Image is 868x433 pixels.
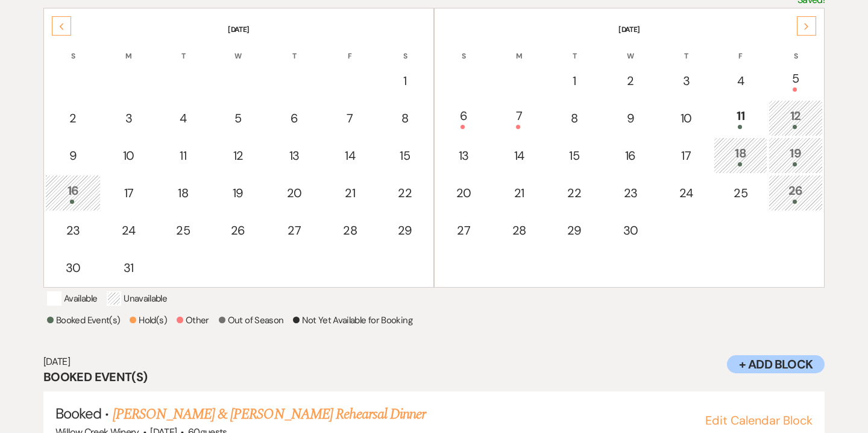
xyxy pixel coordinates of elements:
div: 12 [775,107,816,129]
div: 19 [218,184,259,202]
div: 2 [52,109,94,127]
div: 1 [385,72,426,90]
p: Hold(s) [130,313,167,327]
div: 23 [609,184,652,202]
div: 28 [499,221,539,239]
th: T [659,36,712,62]
div: 22 [385,184,426,202]
th: S [378,36,432,62]
div: 13 [273,147,315,165]
h3: Booked Event(s) [43,368,825,385]
div: 7 [499,107,539,129]
div: 14 [499,147,539,165]
th: M [102,36,155,62]
div: 18 [163,184,203,202]
div: 29 [385,221,426,239]
div: 6 [442,107,485,129]
div: 10 [108,147,148,165]
th: W [211,36,265,62]
div: 16 [52,182,94,204]
th: T [547,36,602,62]
div: 20 [273,184,315,202]
th: T [266,36,322,62]
button: + Add Block [727,355,825,373]
div: 22 [554,184,595,202]
div: 2 [609,72,652,90]
div: 11 [720,107,760,129]
p: Out of Season [219,313,284,327]
div: 7 [330,109,370,127]
div: 9 [609,109,652,127]
div: 10 [666,109,706,127]
div: 15 [385,147,426,165]
div: 3 [108,109,148,127]
div: 14 [330,147,370,165]
div: 16 [609,147,652,165]
div: 21 [499,184,539,202]
th: W [603,36,658,62]
div: 29 [554,221,595,239]
p: Other [177,313,209,327]
div: 20 [442,184,485,202]
span: Booked [55,404,101,423]
p: Unavailable [107,291,167,306]
div: 17 [666,147,706,165]
div: 5 [775,69,816,92]
div: 19 [775,144,816,166]
th: S [436,36,491,62]
div: 27 [442,221,485,239]
div: 11 [163,147,203,165]
th: F [323,36,376,62]
div: 21 [330,184,370,202]
p: Available [47,291,97,306]
th: [DATE] [436,10,823,35]
p: Not Yet Available for Booking [293,313,412,327]
th: T [157,36,210,62]
div: 1 [554,72,595,90]
div: 4 [720,72,760,90]
div: 4 [163,109,203,127]
div: 18 [720,144,760,166]
th: [DATE] [45,10,432,35]
th: S [45,36,101,62]
div: 8 [554,109,595,127]
div: 13 [442,147,485,165]
div: 17 [108,184,148,202]
div: 3 [666,72,706,90]
div: 30 [609,221,652,239]
div: 12 [218,147,259,165]
div: 25 [720,184,760,202]
div: 26 [218,221,259,239]
h6: [DATE] [43,355,825,368]
div: 25 [163,221,203,239]
a: [PERSON_NAME] & [PERSON_NAME] Rehearsal Dinner [113,403,426,425]
div: 9 [52,147,94,165]
th: M [492,36,546,62]
div: 28 [330,221,370,239]
div: 24 [108,221,148,239]
p: Booked Event(s) [47,313,120,327]
div: 5 [218,109,259,127]
div: 30 [52,259,94,277]
div: 31 [108,259,148,277]
div: 6 [273,109,315,127]
div: 26 [775,182,816,204]
div: 27 [273,221,315,239]
div: 15 [554,147,595,165]
th: S [769,36,823,62]
button: Edit Calendar Block [705,414,813,426]
div: 24 [666,184,706,202]
th: F [714,36,767,62]
div: 23 [52,221,94,239]
div: 8 [385,109,426,127]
